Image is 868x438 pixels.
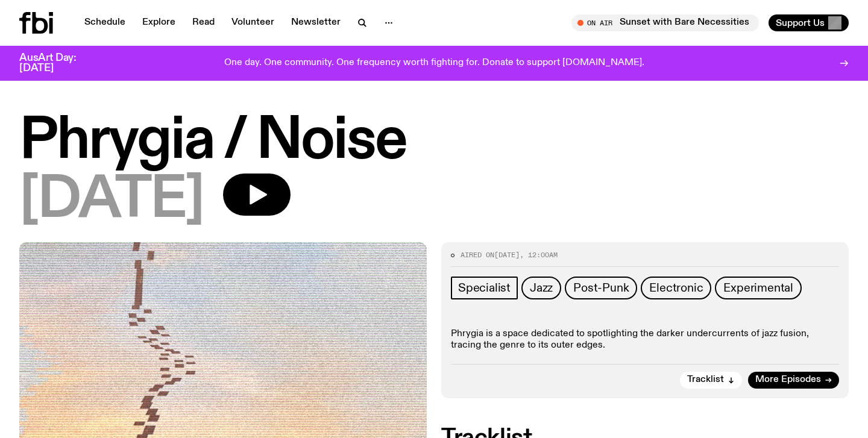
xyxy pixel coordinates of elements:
[755,375,821,384] span: More Episodes
[776,17,825,28] span: Support Us
[520,250,558,260] span: , 12:00am
[565,277,637,299] a: Post-Punk
[641,277,711,299] a: Electronic
[451,277,518,299] a: Specialist
[521,277,561,299] a: Jazz
[451,328,839,351] p: Phrygia is a space dedicated to spotlighting the darker undercurrents of jazz fusion, tracing the...
[19,114,849,169] h1: Phrygia / Noise
[680,372,742,389] button: Tracklist
[224,14,281,31] a: Volunteer
[494,250,520,260] span: [DATE]
[224,58,644,69] p: One day. One community. One frequency worth fighting for. Donate to support [DOMAIN_NAME].
[573,281,629,295] span: Post-Punk
[530,281,553,295] span: Jazz
[77,14,133,31] a: Schedule
[748,372,839,389] a: More Episodes
[723,281,793,295] span: Experimental
[284,14,348,31] a: Newsletter
[571,14,759,31] button: On AirSunset with Bare Necessities
[19,53,96,74] h3: AusArt Day: [DATE]
[769,14,849,31] button: Support Us
[461,250,494,260] span: Aired on
[135,14,183,31] a: Explore
[687,375,724,384] span: Tracklist
[715,277,802,299] a: Experimental
[185,14,222,31] a: Read
[19,174,204,228] span: [DATE]
[458,281,511,295] span: Specialist
[649,281,703,295] span: Electronic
